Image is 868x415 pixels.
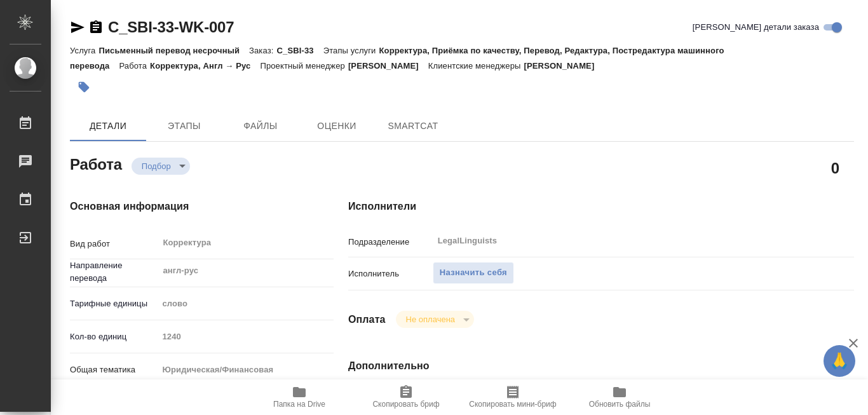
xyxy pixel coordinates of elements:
[138,161,175,172] button: Подбор
[396,311,474,328] div: Подбор
[249,46,276,55] p: Заказ:
[323,46,379,55] p: Этапы услуги
[402,314,459,325] button: Не оплачена
[260,61,348,71] p: Проектный менеджер
[246,379,353,415] button: Папка на Drive
[119,61,150,71] p: Работа
[70,20,85,35] button: Скопировать ссылку для ЯМессенджера
[276,46,323,55] p: C_SBI-33
[70,330,158,343] p: Кол-во единиц
[831,157,839,179] h2: 0
[78,118,139,134] span: Детали
[70,73,98,101] button: Добавить тэг
[372,400,439,409] span: Скопировать бриф
[524,61,604,71] p: [PERSON_NAME]
[98,46,249,55] p: Письменный перевод несрочный
[158,293,334,315] div: слово
[829,348,850,374] span: 🙏
[348,61,428,71] p: [PERSON_NAME]
[824,345,855,377] button: 🙏
[348,312,386,327] h4: Оплата
[70,297,158,310] p: Тарифные единицы
[273,400,325,409] span: Папка на Drive
[348,268,433,280] p: Исполнитель
[306,118,367,134] span: Оценки
[469,400,556,409] span: Скопировать мини-бриф
[353,379,459,415] button: Скопировать бриф
[150,61,260,71] p: Корректура, Англ → Рус
[348,358,854,374] h4: Дополнительно
[158,359,334,381] div: Юридическая/Финансовая
[108,18,234,36] a: C_SBI-33-WK-007
[566,379,673,415] button: Обновить файлы
[440,266,507,280] span: Назначить себя
[428,61,524,71] p: Клиентские менеджеры
[70,364,158,376] p: Общая тематика
[70,238,158,250] p: Вид работ
[383,118,444,134] span: SmartCat
[88,20,104,35] button: Скопировать ссылку
[348,236,433,248] p: Подразделение
[70,199,297,214] h4: Основная информация
[433,262,514,284] button: Назначить себя
[154,118,215,134] span: Этапы
[459,379,566,415] button: Скопировать мини-бриф
[230,118,291,134] span: Файлы
[348,199,854,214] h4: Исполнители
[158,327,334,346] input: Пустое поле
[70,46,98,55] p: Услуга
[589,400,651,409] span: Обновить файлы
[70,46,724,71] p: Корректура, Приёмка по качеству, Перевод, Редактура, Постредактура машинного перевода
[132,158,190,175] div: Подбор
[70,152,122,175] h2: Работа
[693,21,819,34] span: [PERSON_NAME] детали заказа
[70,259,158,285] p: Направление перевода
